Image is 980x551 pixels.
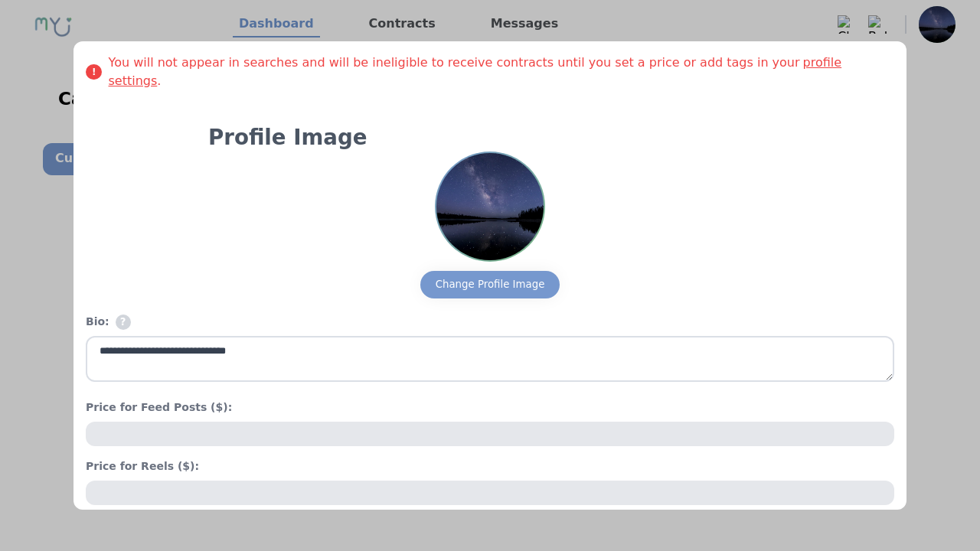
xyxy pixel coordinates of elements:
[86,458,894,474] h4: Price for Reels ($):
[86,399,894,416] h4: Price for Feed Posts ($):
[420,271,560,298] button: Change Profile Image
[116,315,131,330] span: Tell potential clients about yourself! Who are you as a creator or an influencer? What causes mot...
[436,277,545,292] div: Change Profile Image
[86,314,894,330] h4: Bio:
[208,124,772,152] h3: Profile Image
[108,54,894,90] span: You will not appear in searches and will be ineligible to receive contracts until you set a price...
[436,153,544,260] img: Profile
[86,64,102,80] span: !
